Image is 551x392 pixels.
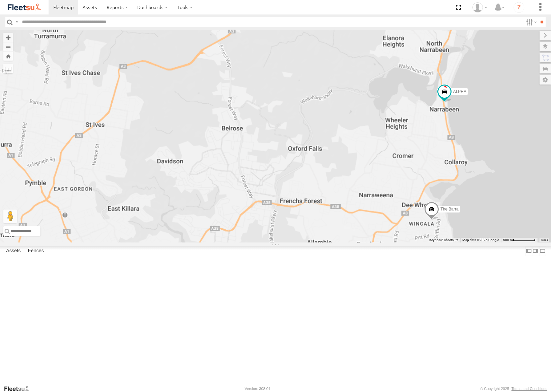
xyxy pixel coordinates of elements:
[503,238,513,242] span: 500 m
[440,207,458,212] span: The Barra
[7,3,42,12] img: fleetsu-logo-horizontal.svg
[512,387,547,391] a: Terms and Conditions
[429,238,458,242] button: Keyboard shortcuts
[462,238,499,242] span: Map data ©2025 Google
[540,75,551,85] label: Map Settings
[480,387,547,391] div: © Copyright 2025 -
[541,239,548,241] a: Terms (opens in new tab)
[3,42,13,52] button: Zoom out
[470,2,490,12] div: myBins Admin
[501,238,538,242] button: Map Scale: 500 m per 63 pixels
[3,33,13,42] button: Zoom in
[245,387,270,391] div: Version: 308.01
[539,246,546,256] label: Hide Summary Table
[525,246,532,256] label: Dock Summary Table to the Left
[3,209,17,223] button: Drag Pegman onto the map to open Street View
[25,246,47,256] label: Fences
[532,246,539,256] label: Dock Summary Table to the Right
[523,17,538,27] label: Search Filter Options
[14,17,20,27] label: Search Query
[453,90,466,94] span: ALPHA
[3,64,13,73] label: Measure
[514,2,524,13] i: ?
[3,52,13,61] button: Zoom Home
[4,385,35,392] a: Visit our Website
[3,246,24,256] label: Assets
